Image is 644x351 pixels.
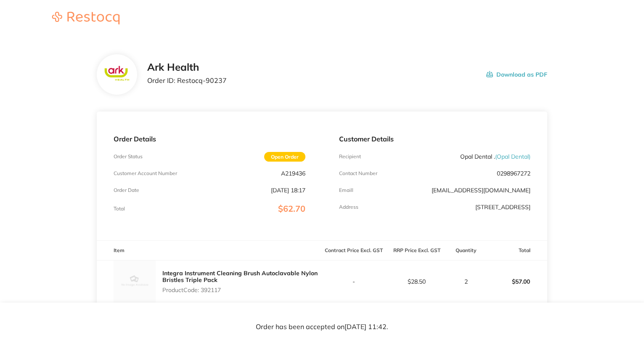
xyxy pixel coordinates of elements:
p: 2 [449,278,484,285]
p: Recipient [339,154,361,160]
p: Order Status [114,154,143,160]
th: Quantity [448,241,485,261]
p: Opal Dental . [460,153,530,160]
span: $62.70 [278,203,305,214]
p: - [323,278,385,285]
p: Customer Account Number [114,170,177,176]
p: 0298967272 [497,170,530,177]
img: Restocq logo [44,12,128,24]
p: Emaill [339,187,353,193]
p: $57.00 [485,271,547,292]
p: [STREET_ADDRESS] [475,204,530,210]
p: $28.50 [386,278,448,285]
p: Order ID: Restocq- 90237 [147,77,227,84]
p: Order Date [114,187,139,193]
p: Address [339,204,358,210]
a: Integra Instrument Cleaning Brush Autoclavable Nylon Bristles Triple Pack [162,269,318,284]
p: Product Code: 392117 [162,287,322,293]
a: [EMAIL_ADDRESS][DOMAIN_NAME] [432,186,530,194]
button: Download as PDF [486,61,547,88]
p: Total [114,206,125,212]
p: Customer Details [339,135,531,143]
h2: Ark Health [147,61,227,73]
th: Contract Price Excl. GST [322,241,385,261]
img: c3FhZTAyaA [103,65,130,84]
p: [DATE] 18:17 [271,187,305,194]
th: RRP Price Excl. GST [385,241,448,261]
span: ( Opal Dental ) [495,153,530,160]
p: A219436 [281,170,305,177]
th: Item [97,241,322,261]
th: Total [484,241,547,261]
p: Contact Number [339,170,377,176]
img: MjB4YmM5aw [114,261,156,303]
a: Restocq logo [44,12,128,26]
p: Order Details [114,135,305,143]
p: Order has been accepted on [DATE] 11:42 . [256,323,388,331]
span: Open Order [264,152,305,162]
